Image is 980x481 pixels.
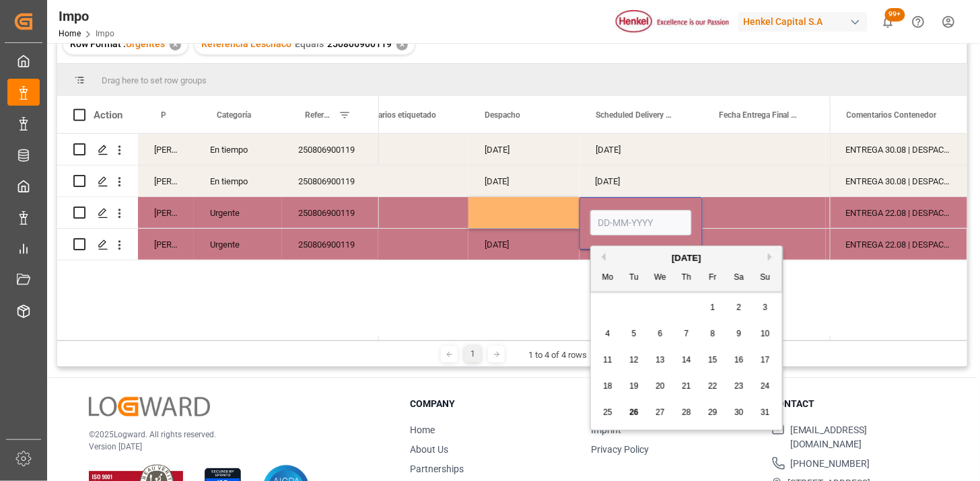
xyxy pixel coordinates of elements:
[600,326,617,342] div: Choose Monday, August 4th, 2025
[282,229,379,260] div: 250806900119
[217,110,251,120] span: Categoría
[596,110,674,120] span: Scheduled Delivery Date
[59,29,81,38] a: Home
[830,134,967,165] div: Press SPACE to select this row.
[731,270,748,287] div: Sa
[161,110,166,120] span: Persona responsable de seguimiento
[708,408,717,417] span: 29
[194,197,282,228] div: Urgente
[468,134,580,165] div: [DATE]
[705,352,722,369] div: Choose Friday, August 15th, 2025
[295,38,324,49] span: Equals
[411,444,449,455] a: About Us
[734,381,743,391] span: 23
[626,378,643,395] div: Choose Tuesday, August 19th, 2025
[656,381,664,391] span: 20
[464,346,481,363] div: 1
[678,378,695,395] div: Choose Thursday, August 21st, 2025
[485,110,520,120] span: Despacho
[652,326,669,342] div: Choose Wednesday, August 6th, 2025
[626,404,643,421] div: Choose Tuesday, August 26th, 2025
[757,352,774,369] div: Choose Sunday, August 17th, 2025
[606,329,610,338] span: 4
[468,229,580,260] div: [DATE]
[629,381,638,391] span: 19
[873,7,903,37] button: show 100 new notifications
[830,197,967,229] div: Press SPACE to select this row.
[59,6,114,26] div: Impo
[708,355,717,365] span: 15
[629,408,638,417] span: 26
[411,424,435,435] a: Home
[705,404,722,421] div: Choose Friday, August 29th, 2025
[658,329,663,338] span: 6
[790,423,936,451] span: [EMAIL_ADDRESS][DOMAIN_NAME]
[598,253,606,261] button: Previous Month
[737,329,742,338] span: 9
[626,270,643,287] div: Tu
[757,378,774,395] div: Choose Sunday, August 24th, 2025
[652,404,669,421] div: Choose Wednesday, August 27th, 2025
[830,229,967,260] div: Press SPACE to select this row.
[903,7,934,37] button: Help Center
[591,444,649,455] a: Privacy Policy
[138,165,194,196] div: [PERSON_NAME]
[411,397,574,411] h3: Company
[757,299,774,316] div: Choose Sunday, August 3rd, 2025
[738,9,873,34] button: Henkel Capital S.A
[705,326,722,342] div: Choose Friday, August 8th, 2025
[652,352,669,369] div: Choose Wednesday, August 13th, 2025
[600,270,617,287] div: Mo
[682,355,691,365] span: 14
[70,38,126,49] span: Row Format :
[626,326,643,342] div: Choose Tuesday, August 5th, 2025
[734,408,743,417] span: 30
[89,429,377,441] p: © 2025 Logward. All rights reserved.
[652,270,669,287] div: We
[282,134,379,165] div: 250806900119
[600,404,617,421] div: Choose Monday, August 25th, 2025
[89,397,210,416] img: Logward Logo
[580,134,703,165] div: [DATE]
[830,165,967,196] div: ENTREGA 30.08 | DESPACHO REPROGRAMADO POR SATURACIÓN EN PUERTO (FECHA INICIAL 20.08)
[761,381,769,391] span: 24
[711,303,715,312] span: 1
[678,270,695,287] div: Th
[731,299,748,316] div: Choose Saturday, August 2nd, 2025
[705,378,722,395] div: Choose Friday, August 22nd, 2025
[757,270,774,287] div: Su
[791,457,870,471] span: [PHONE_NUMBER]
[57,165,379,197] div: Press SPACE to select this row.
[282,165,379,196] div: 250806900119
[580,165,703,196] div: [DATE]
[600,378,617,395] div: Choose Monday, August 18th, 2025
[591,252,782,265] div: [DATE]
[616,10,729,34] img: Henkel%20logo.jpg_1689854090.jpg
[847,110,937,120] span: Comentarios Contenedor
[737,303,742,312] span: 2
[705,270,722,287] div: Fr
[194,134,282,165] div: En tiempo
[885,8,905,22] span: 99+
[411,464,464,474] a: Partnerships
[830,134,967,165] div: ENTREGA 30.08 | DESPACHO REPROGRAMADO POR SATURACIÓN EN PUERTO (FECHA INICIAL 20.08)
[626,352,643,369] div: Choose Tuesday, August 12th, 2025
[830,197,967,228] div: ENTREGA 22.08 | DESPACHO REPROGRAMADO POR SATURACIÓN EN PUERTO (FECHA INICIAL 20.08)
[682,381,691,391] span: 21
[89,441,377,453] p: Version [DATE]
[327,38,392,49] span: 250806900119
[57,197,379,229] div: Press SPACE to select this row.
[768,253,776,261] button: Next Month
[761,355,769,365] span: 17
[194,165,282,196] div: En tiempo
[652,378,669,395] div: Choose Wednesday, August 20th, 2025
[757,404,774,421] div: Choose Sunday, August 31st, 2025
[305,110,333,120] span: Referencia Leschaco
[102,75,207,85] span: Drag here to set row groups
[731,404,748,421] div: Choose Saturday, August 30th, 2025
[629,355,638,365] span: 12
[731,352,748,369] div: Choose Saturday, August 16th, 2025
